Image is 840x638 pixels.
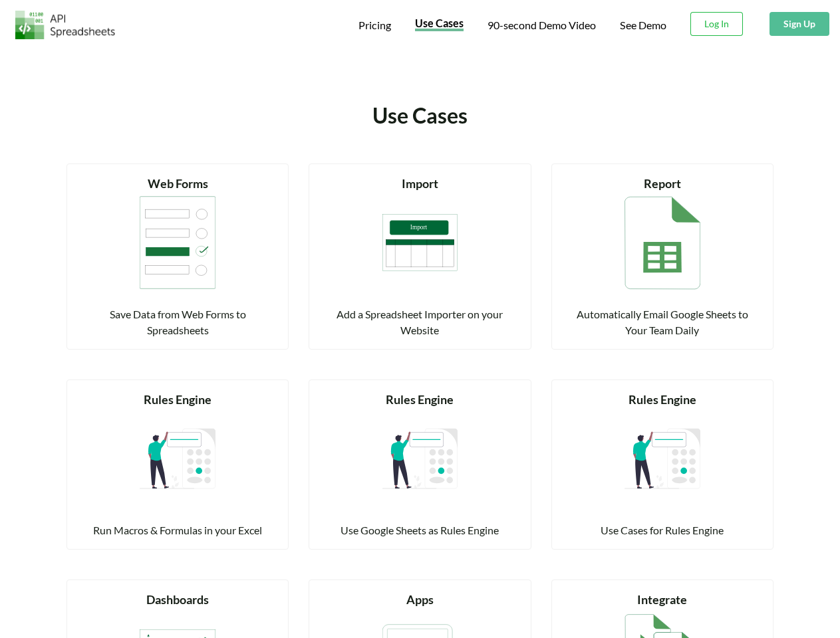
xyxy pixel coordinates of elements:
[568,391,757,409] div: Rules Engine
[690,12,743,36] button: Log In
[325,306,514,338] div: Add a Spreadsheet Importer on your Website
[625,409,700,508] img: Use Case
[568,522,757,538] div: Use Cases for Rules Engine
[382,409,458,508] img: Use Case
[325,522,514,538] div: Use Google Sheets as Rules Engine
[568,306,757,338] div: Automatically Email Google Sheets to Your Team Daily
[358,19,391,31] span: Pricing
[83,306,272,338] div: Save Data from Web Forms to Spreadsheets
[140,193,215,292] img: Use Case
[382,193,458,292] img: Use Case
[568,591,757,609] div: Integrate
[568,175,757,193] div: Report
[15,11,115,39] img: Logo.png
[325,391,514,409] div: Rules Engine
[325,175,514,193] div: Import
[620,19,666,33] a: See Demo
[83,391,272,409] div: Rules Engine
[248,100,592,132] div: Use Cases
[83,591,272,609] div: Dashboards
[83,175,272,193] div: Web Forms
[625,193,700,292] img: Use Case
[140,409,215,508] img: Use Case
[415,17,464,29] span: Use Cases
[325,591,514,609] div: Apps
[770,12,829,36] button: Sign Up
[488,20,596,31] span: 90-second Demo Video
[83,522,272,538] div: Run Macros & Formulas in your Excel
